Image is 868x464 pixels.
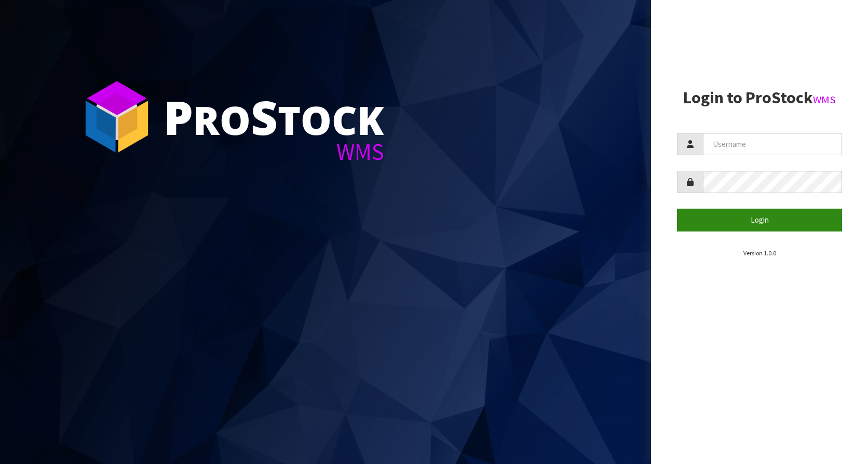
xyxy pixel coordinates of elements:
[78,78,156,156] img: ProStock Cube
[677,209,842,231] button: Login
[164,85,193,148] span: P
[703,133,842,155] input: Username
[677,89,842,107] h2: Login to ProStock
[164,93,384,140] div: ro tock
[251,85,278,148] span: S
[743,249,776,257] small: Version 1.0.0
[164,140,384,163] div: WMS
[813,93,836,106] small: WMS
